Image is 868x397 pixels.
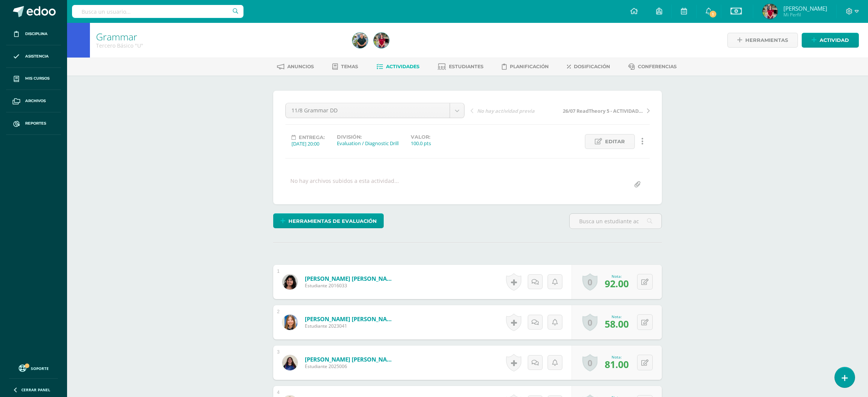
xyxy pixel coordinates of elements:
[290,177,399,192] div: No hay archivos subidos a esta actividad...
[288,214,377,228] span: Herramientas de evaluación
[72,5,243,18] input: Busca un usuario...
[282,355,298,370] img: 02fc95f1cea7a14427fa6a2cfa2f001c.png
[25,31,48,37] span: Disciplina
[6,90,61,112] a: Archivos
[31,366,49,371] span: Soporte
[332,61,358,73] a: Temas
[96,30,137,43] a: Grammar
[582,273,597,291] a: 0
[582,354,597,371] a: 0
[605,274,629,279] div: Nota:
[305,282,396,289] span: Estudiante 2016033
[25,75,50,82] span: Mis cursos
[477,107,535,114] span: No hay actividad previa
[96,42,343,49] div: Tercero Básico 'U'
[305,355,396,363] a: [PERSON_NAME] [PERSON_NAME]
[605,317,629,330] span: 58.00
[567,61,610,73] a: Dosificación
[411,140,431,147] div: 100.0 pts
[25,120,46,126] span: Reportes
[25,53,49,59] span: Asistencia
[341,64,358,69] span: Temas
[605,134,625,149] span: Editar
[286,103,464,118] a: 11/8 Grammar DD
[273,213,384,228] a: Herramientas de evaluación
[291,140,325,147] div: [DATE] 20:00
[305,323,396,329] span: Estudiante 2023041
[282,274,298,290] img: 9da4bd09db85578faf3960d75a072bc8.png
[745,33,788,47] span: Herramientas
[6,112,61,135] a: Reportes
[709,10,717,18] span: 1
[25,98,46,104] span: Archivos
[6,68,61,90] a: Mis cursos
[282,315,298,330] img: 4bc0f6235ad3caadf354639d660304b4.png
[802,33,859,48] a: Actividad
[277,61,314,73] a: Anuncios
[21,387,50,392] span: Cerrar panel
[605,358,629,371] span: 81.00
[449,64,484,69] span: Estudiantes
[563,107,644,114] span: 26/07 ReadTheory 5 - ACTIVIDAD CERRADA
[605,277,629,290] span: 92.00
[574,64,610,69] span: Dosificación
[376,61,420,73] a: Actividades
[762,4,778,19] img: 352c638b02aaae08c95ba80ed60c845f.png
[305,315,396,323] a: [PERSON_NAME] [PERSON_NAME]
[582,314,597,331] a: 0
[727,33,798,48] a: Herramientas
[605,314,629,319] div: Nota:
[299,134,325,140] span: Entrega:
[305,275,396,282] a: [PERSON_NAME] [PERSON_NAME]
[628,61,677,73] a: Conferencias
[6,45,61,68] a: Asistencia
[337,134,399,140] label: División:
[570,214,661,229] input: Busca un estudiante aquí...
[305,363,396,370] span: Estudiante 2025006
[6,23,61,45] a: Disciplina
[291,103,444,118] span: 11/8 Grammar DD
[287,64,314,69] span: Anuncios
[352,33,368,48] img: 4447a754f8b82caf5a355abd86508926.png
[510,64,549,69] span: Planificación
[820,33,849,47] span: Actividad
[605,354,629,360] div: Nota:
[638,64,677,69] span: Conferencias
[560,107,650,114] a: 26/07 ReadTheory 5 - ACTIVIDAD CERRADA
[783,5,827,12] span: [PERSON_NAME]
[502,61,549,73] a: Planificación
[438,61,484,73] a: Estudiantes
[9,363,58,373] a: Soporte
[411,134,431,140] label: Valor:
[386,64,420,69] span: Actividades
[337,140,399,147] div: Evaluation / Diagnostic Drill
[783,11,827,18] span: Mi Perfil
[374,33,389,48] img: 352c638b02aaae08c95ba80ed60c845f.png
[96,31,343,42] h1: Grammar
